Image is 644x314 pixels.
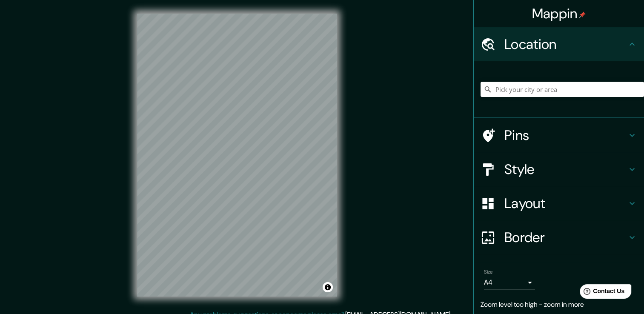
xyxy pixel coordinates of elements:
p: Zoom level too high - zoom in more [481,300,637,310]
canvas: Map [137,14,337,297]
h4: Layout [504,195,627,212]
button: Toggle attribution [323,282,333,292]
div: Border [474,220,644,254]
label: Size [484,268,493,276]
img: pin-icon.png [579,11,586,18]
div: A4 [484,276,535,289]
iframe: Help widget launcher [568,281,635,305]
h4: Mappin [532,5,586,22]
h4: Pins [504,127,627,144]
div: Location [474,27,644,61]
input: Pick your city or area [481,82,644,97]
div: Style [474,152,644,186]
h4: Location [504,36,627,53]
div: Layout [474,186,644,220]
h4: Style [504,161,627,178]
div: Pins [474,118,644,152]
h4: Border [504,229,627,246]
